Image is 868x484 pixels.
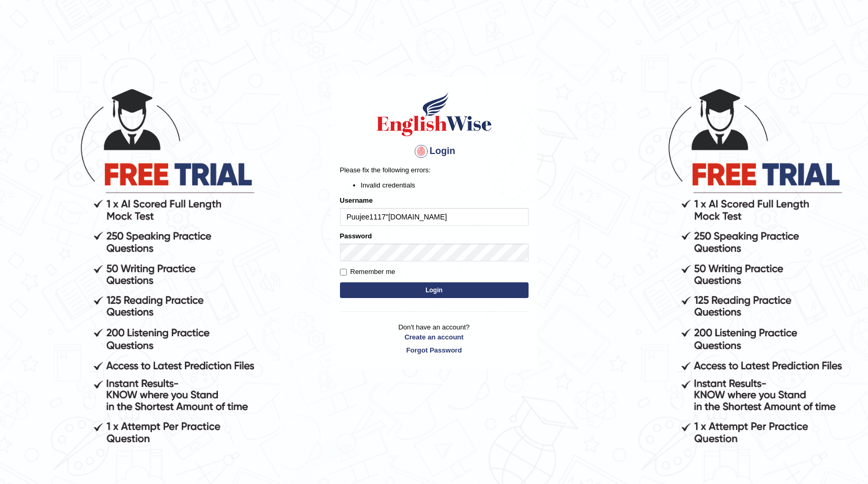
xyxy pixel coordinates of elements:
input: Remember me [340,269,347,276]
label: Password [340,231,372,241]
img: Logo of English Wise sign in for intelligent practice with AI [375,91,494,138]
label: Username [340,195,373,205]
p: Please fix the following errors: [340,165,529,175]
p: Don't have an account? [340,322,529,355]
h4: Login [340,143,529,160]
a: Create an account [340,332,529,342]
li: Invalid credentials [361,180,529,190]
a: Forgot Password [340,345,529,355]
label: Remember me [340,267,395,277]
button: Login [340,282,529,298]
